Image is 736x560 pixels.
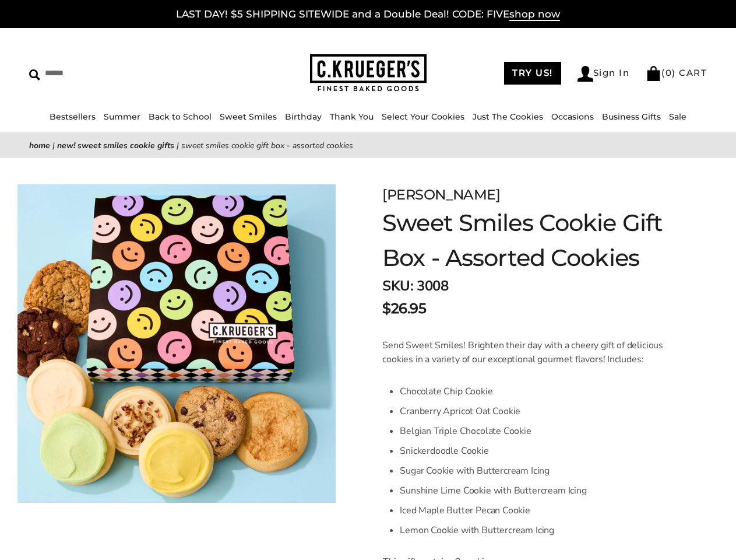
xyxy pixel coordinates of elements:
li: Lemon Cookie with Buttercream Icing [400,520,678,540]
img: Account [577,66,593,82]
input: Search [29,64,184,82]
h1: Sweet Smiles Cookie Gift Box - Assorted Cookies [382,205,678,275]
a: Bestsellers [50,111,96,122]
a: Thank You [330,111,374,122]
a: Summer [104,111,140,122]
a: LAST DAY! $5 SHIPPING SITEWIDE and a Double Deal! CODE: FIVEshop now [176,8,560,21]
img: Sweet Smiles Cookie Gift Box - Assorted Cookies [17,184,336,503]
li: Sugar Cookie with Buttercream Icing [400,461,678,481]
nav: breadcrumbs [29,139,707,152]
div: [PERSON_NAME] [382,184,678,205]
a: Business Gifts [602,111,661,122]
span: $26.95 [382,298,426,319]
a: Sweet Smiles [220,111,277,122]
a: Select Your Cookies [382,111,464,122]
a: Just The Cookies [473,111,543,122]
a: Occasions [551,111,594,122]
a: Sale [669,111,686,122]
li: Chocolate Chip Cookie [400,381,678,401]
p: Send Sweet Smiles! Brighten their day with a cheery gift of delicious cookies in a variety of our... [382,338,678,366]
img: Bag [646,66,661,81]
li: Snickerdoodle Cookie [400,441,678,461]
span: shop now [509,8,560,21]
li: Sunshine Lime Cookie with Buttercream Icing [400,481,678,501]
li: Iced Maple Butter Pecan Cookie [400,501,678,520]
strong: SKU: [382,276,413,295]
span: 0 [665,67,672,78]
img: Search [29,69,40,80]
li: Cranberry Apricot Oat Cookie [400,401,678,421]
a: (0) CART [646,67,707,78]
a: NEW! Sweet Smiles Cookie Gifts [57,140,174,151]
a: Home [29,140,50,151]
a: Birthday [285,111,322,122]
span: Sweet Smiles Cookie Gift Box - Assorted Cookies [181,140,353,151]
span: 3008 [417,276,448,295]
img: C.KRUEGER'S [310,54,427,92]
a: TRY US! [504,62,561,85]
span: | [52,140,55,151]
a: Back to School [149,111,212,122]
span: | [177,140,179,151]
li: Belgian Triple Chocolate Cookie [400,421,678,441]
a: Sign In [577,66,630,82]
